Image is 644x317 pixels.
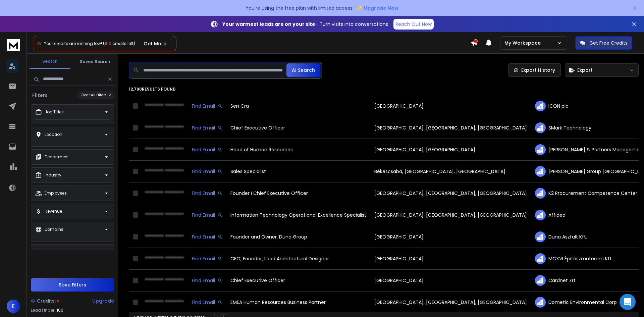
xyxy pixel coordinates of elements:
[103,41,135,46] span: ( credits left)
[7,39,20,51] img: logo
[355,3,363,13] span: ✨
[192,277,222,284] div: Find Email
[192,146,222,153] div: Find Email
[192,190,222,197] div: Find Email
[45,227,63,232] p: Domains
[31,278,114,292] button: Save Filters
[226,117,370,139] td: Chief Executive Officer
[370,292,531,313] td: [GEOGRAPHIC_DATA], [GEOGRAPHIC_DATA], [GEOGRAPHIC_DATA]
[222,21,388,28] p: – Turn visits into conversations
[92,298,114,304] div: Upgrade
[226,139,370,161] td: Head of Human Resources
[226,161,370,182] td: Sales Specialist
[393,19,434,30] a: Reach Out Now
[45,109,64,115] p: Job Titles
[370,270,531,292] td: [GEOGRAPHIC_DATA]
[192,255,222,262] div: Find Email
[286,63,320,77] button: AI Search
[226,226,370,248] td: Founder and Owner, Duna Group
[74,55,115,68] button: Saved Search
[43,249,71,255] p: Management
[45,154,69,160] p: Department
[370,139,531,161] td: [GEOGRAPHIC_DATA], [GEOGRAPHIC_DATA]
[57,308,63,313] span: 100
[589,40,628,46] p: Get Free Credits
[370,182,531,204] td: [GEOGRAPHIC_DATA], [GEOGRAPHIC_DATA], [GEOGRAPHIC_DATA]
[395,21,432,28] p: Reach Out Now
[45,209,62,214] p: Revenue
[45,132,62,137] p: Location
[575,36,632,50] button: Get Free Credits
[192,233,222,240] div: Find Email
[364,5,398,11] span: Upgrade Now
[7,300,20,313] button: E
[138,39,172,48] button: Get More
[355,1,398,15] button: ✨Upgrade Now
[30,55,70,69] button: Search
[45,172,61,178] p: Industry
[31,308,55,313] p: Lead Finder:
[222,21,315,28] strong: Your warmest leads are on your site
[226,182,370,204] td: Founder I Chief Executive Officer
[226,248,370,270] td: CEO, Founder, Lead Architectural Designer
[192,103,222,109] div: Find Email
[31,294,114,308] a: Credits:Upgrade
[370,161,531,182] td: Békéscsaba, [GEOGRAPHIC_DATA], [GEOGRAPHIC_DATA]
[508,63,561,77] a: Export History
[192,212,222,218] div: Find Email
[577,67,593,73] span: Export
[370,204,531,226] td: [GEOGRAPHIC_DATA], [GEOGRAPHIC_DATA], [GEOGRAPHIC_DATA]
[370,95,531,117] td: [GEOGRAPHIC_DATA]
[30,92,50,99] h3: Filters
[226,270,370,292] td: Chief Executive Officer
[226,95,370,117] td: Sen Cra
[370,117,531,139] td: [GEOGRAPHIC_DATA], [GEOGRAPHIC_DATA], [GEOGRAPHIC_DATA]
[44,41,102,46] span: Your credits are running low!
[504,40,543,46] p: My Workspace
[37,298,56,304] span: Credits:
[370,248,531,270] td: [GEOGRAPHIC_DATA]
[105,41,111,46] span: 100
[77,91,115,99] button: Clear All Filters
[226,204,370,226] td: Information Technology Operational Excellence Specialist
[226,292,370,313] td: EMEA Human Resources Business Partner
[620,294,636,310] div: Open Intercom Messenger
[192,168,222,175] div: Find Email
[192,299,222,306] div: Find Email
[246,5,353,11] p: You're using the free plan with limited access
[45,191,67,196] p: Employees
[129,87,639,92] p: 12,798 results found
[370,226,531,248] td: [GEOGRAPHIC_DATA]
[192,124,222,131] div: Find Email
